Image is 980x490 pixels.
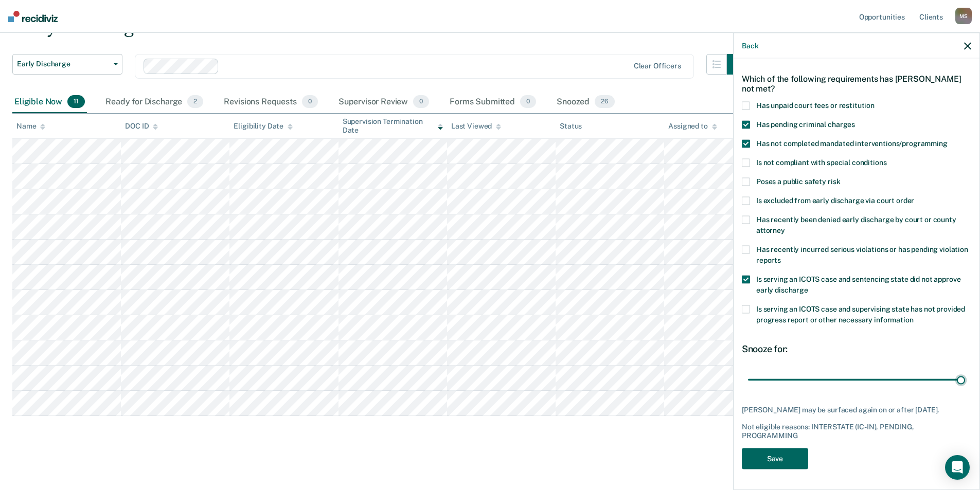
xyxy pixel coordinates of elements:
div: Supervision Termination Date [343,117,443,135]
span: 11 [67,95,85,108]
span: Has recently incurred serious violations or has pending violation reports [756,245,968,264]
div: Snooze for: [742,343,971,355]
button: Save [742,448,808,469]
div: Assigned to [668,122,717,131]
div: Not eligible reasons: INTERSTATE (IC-IN), PENDING, PROGRAMMING [742,423,971,440]
div: Eligibility Date [234,122,293,131]
span: 0 [413,95,429,108]
div: Forms Submitted [448,91,538,114]
span: Has pending criminal charges [756,120,855,129]
span: Is serving an ICOTS case and sentencing state did not approve early discharge [756,275,960,294]
span: 0 [302,95,318,108]
div: M S [955,8,972,24]
span: Is not compliant with special conditions [756,158,886,167]
span: Has not completed mandated interventions/programming [756,139,948,148]
span: Is excluded from early discharge via court order [756,196,914,205]
div: Open Intercom Messenger [945,455,970,480]
span: 26 [595,95,615,108]
span: Early Discharge [17,60,110,68]
div: DOC ID [125,122,158,131]
div: Snoozed [555,91,617,114]
img: Recidiviz [8,11,58,22]
div: Which of the following requirements has [PERSON_NAME] not met? [742,65,971,101]
div: [PERSON_NAME] may be surfaced again on or after [DATE]. [742,405,971,414]
div: Name [16,122,45,131]
div: Eligible Now [12,91,87,114]
span: Is serving an ICOTS case and supervising state has not provided progress report or other necessar... [756,305,965,324]
span: Has recently been denied early discharge by court or county attorney [756,215,956,234]
span: 2 [187,95,203,108]
span: 0 [520,95,536,108]
div: Supervisor Review [336,91,432,114]
span: Has unpaid court fees or restitution [756,101,875,110]
div: Revisions Requests [222,91,319,114]
div: Clear officers [634,62,681,70]
div: Ready for Discharge [103,91,205,114]
div: Last Viewed [451,122,501,131]
span: Poses a public safety risk [756,177,840,186]
div: Status [560,122,582,131]
button: Back [742,41,758,50]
